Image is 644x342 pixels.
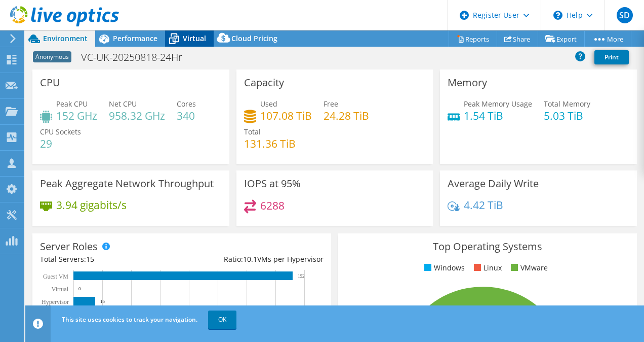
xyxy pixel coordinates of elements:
span: Used [260,99,277,109]
h3: Capacity [244,77,284,88]
h1: VC-UK-20250818-24Hr [76,52,198,63]
a: Reports [449,31,497,47]
span: Total Memory [544,99,590,109]
svg: \n [553,11,562,20]
span: Peak Memory Usage [464,99,532,109]
div: Ratio: VMs per Hypervisor [182,254,324,265]
h3: IOPS at 95% [244,178,301,189]
a: Share [497,31,538,47]
h4: 5.03 TiB [544,110,590,121]
span: Free [324,99,338,109]
text: 152 [298,273,305,279]
text: 15 [100,299,105,304]
h4: 131.36 TiB [244,138,296,149]
span: Anonymous [33,51,71,62]
span: 15 [86,254,94,264]
li: VMware [508,262,548,273]
h4: 340 [177,110,196,121]
span: Environment [43,33,88,43]
text: Guest VM [43,273,68,280]
h4: 29 [40,138,81,149]
h4: 1.54 TiB [464,110,532,121]
h4: 3.94 gigabits/s [56,199,127,211]
a: More [584,31,631,47]
span: Virtual [183,33,206,43]
h3: Memory [448,77,487,88]
span: Peak CPU [56,99,88,109]
text: 0 [78,286,81,291]
span: CPU Sockets [40,127,81,136]
h4: 152 GHz [56,110,97,121]
span: Cloud Pricing [231,33,277,43]
a: Print [594,50,629,64]
span: This site uses cookies to track your navigation. [62,315,197,324]
h4: 958.32 GHz [109,110,165,121]
span: 10.1 [243,254,257,264]
span: Cores [177,99,196,109]
li: Linux [471,262,502,273]
span: SD [617,7,633,23]
li: Windows [422,262,465,273]
h3: Top Operating Systems [346,241,629,252]
h4: 107.08 TiB [260,110,312,121]
h3: Average Daily Write [448,178,539,189]
span: Performance [113,33,157,43]
h3: Peak Aggregate Network Throughput [40,178,214,189]
a: OK [208,311,236,329]
text: Virtual [52,286,69,293]
h3: Server Roles [40,241,98,252]
a: Export [538,31,585,47]
text: Hypervisor [42,298,69,305]
span: Total [244,127,261,136]
h4: 6288 [260,200,285,211]
span: Net CPU [109,99,137,109]
h3: CPU [40,77,60,88]
h4: 24.28 TiB [324,110,369,121]
h4: 4.42 TiB [464,199,503,211]
div: Total Servers: [40,254,182,265]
